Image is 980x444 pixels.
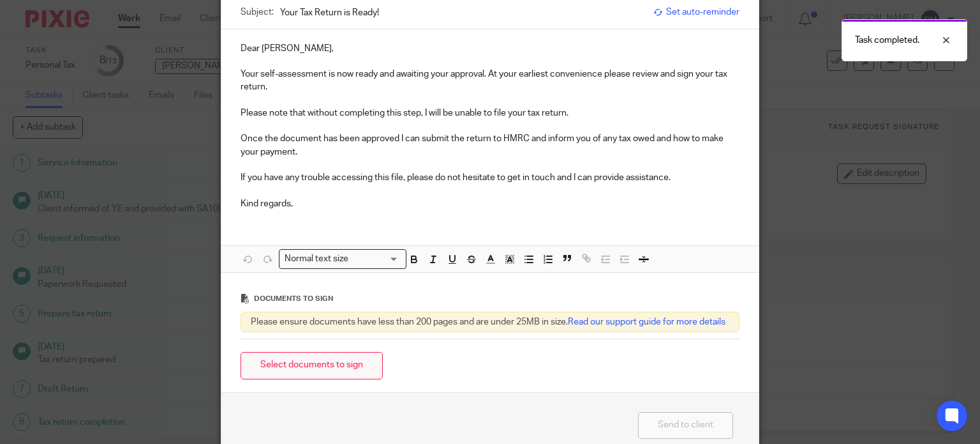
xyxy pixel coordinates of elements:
p: Task completed. [855,34,919,47]
p: If you have any trouble accessing this file, please do not hesitate to get in touch and I can pro... [241,171,740,184]
div: Search for option [279,249,406,269]
p: Kind regards, [241,197,740,210]
input: Search for option [353,252,399,266]
span: Normal text size [282,252,352,266]
div: Please ensure documents have less than 200 pages and are under 25MB in size. [241,312,740,332]
p: Please note that without completing this step, I will be unable to file your tax return. [241,107,740,119]
span: Documents to sign [254,295,333,302]
button: Send to client [638,412,733,440]
p: Once the document has been approved I can submit the return to HMRC and inform you of any tax owe... [241,132,740,158]
button: Select documents to sign [241,352,383,379]
a: Read our support guide for more details [568,318,725,326]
